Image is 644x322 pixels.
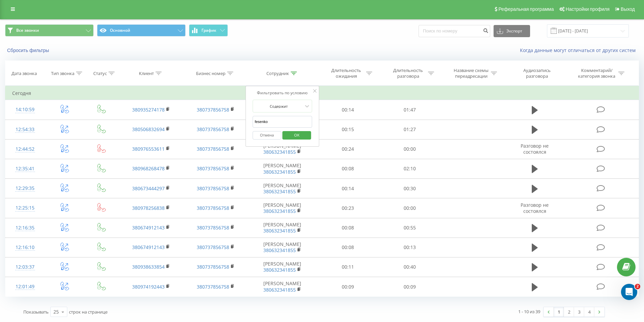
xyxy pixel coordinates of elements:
[248,139,317,159] td: [PERSON_NAME]
[93,71,107,76] div: Статус
[282,131,311,140] button: OK
[23,309,49,315] span: Показывать
[621,284,637,300] iframe: Intercom live chat
[12,162,38,175] div: 12:35:41
[197,264,229,270] a: 380737856758
[12,143,38,156] div: 12:44:52
[379,100,441,120] td: 01:47
[197,185,229,192] a: 380737856758
[53,308,59,315] div: 25
[263,287,296,293] a: 380632341855
[12,280,38,293] div: 12:01:49
[317,120,379,139] td: 00:15
[189,24,228,36] button: График
[132,264,165,270] a: 380938633854
[574,307,584,317] a: 3
[577,68,617,79] div: Комментарий/категория звонка
[379,120,441,139] td: 01:27
[379,218,441,238] td: 00:55
[5,24,94,36] button: Все звонки
[201,28,216,33] span: График
[379,179,441,198] td: 00:30
[248,257,317,277] td: [PERSON_NAME]
[132,224,165,231] a: 380674912143
[317,159,379,178] td: 00:08
[139,71,154,76] div: Клиент
[11,71,37,76] div: Дата звонка
[5,47,52,53] button: Сбросить фильтры
[263,169,296,175] a: 380632341855
[635,284,640,289] span: 2
[419,25,490,37] input: Поиск по номеру
[132,244,165,250] a: 380674912143
[521,202,549,214] span: Разговор не состоялся
[132,205,165,211] a: 380978256838
[263,188,296,195] a: 380632341855
[248,238,317,257] td: [PERSON_NAME]
[263,247,296,253] a: 380632341855
[248,198,317,218] td: [PERSON_NAME]
[12,123,38,136] div: 12:54:33
[5,86,639,100] td: Сегодня
[515,68,559,79] div: Аудиозапись разговора
[584,307,594,317] a: 4
[97,24,186,36] button: Основной
[197,165,229,172] a: 380737856758
[317,100,379,120] td: 00:14
[132,185,165,192] a: 380673444297
[12,221,38,234] div: 12:16:35
[521,143,549,155] span: Разговор не состоялся
[564,307,574,317] a: 2
[263,227,296,234] a: 380632341855
[379,277,441,297] td: 00:09
[248,218,317,238] td: [PERSON_NAME]
[253,90,312,96] div: Фильтровать по условию
[566,6,610,12] span: Настройки профиля
[197,205,229,211] a: 380737856758
[498,6,554,12] span: Реферальная программа
[263,267,296,273] a: 380632341855
[317,139,379,159] td: 00:24
[379,198,441,218] td: 00:00
[317,238,379,257] td: 00:08
[266,71,289,76] div: Сотрудник
[390,68,426,79] div: Длительность разговора
[51,71,74,76] div: Тип звонка
[263,149,296,155] a: 380632341855
[317,218,379,238] td: 00:08
[12,182,38,195] div: 12:29:35
[317,277,379,297] td: 00:09
[197,244,229,250] a: 380737856758
[520,47,639,53] a: Когда данные могут отличаться от других систем
[263,208,296,214] a: 380632341855
[287,130,306,140] span: OK
[253,131,281,140] button: Отмена
[12,261,38,274] div: 12:03:37
[197,126,229,132] a: 380737856758
[12,103,38,116] div: 14:10:59
[621,6,635,12] span: Выход
[317,257,379,277] td: 00:11
[197,224,229,231] a: 380737856758
[132,146,165,152] a: 380976553611
[248,277,317,297] td: [PERSON_NAME]
[197,106,229,113] a: 380737856758
[248,179,317,198] td: [PERSON_NAME]
[328,68,364,79] div: Длительность ожидания
[317,198,379,218] td: 00:23
[494,25,530,37] button: Экспорт
[379,159,441,178] td: 02:10
[253,116,312,128] input: Введите значение
[379,257,441,277] td: 00:40
[379,238,441,257] td: 00:13
[132,283,165,290] a: 380974192443
[12,241,38,254] div: 12:16:10
[518,308,540,315] div: 1 - 10 из 39
[16,28,39,33] span: Все звонки
[132,106,165,113] a: 380935274178
[132,165,165,172] a: 380968268478
[197,146,229,152] a: 380737856758
[317,179,379,198] td: 00:14
[12,201,38,215] div: 12:25:15
[379,139,441,159] td: 00:00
